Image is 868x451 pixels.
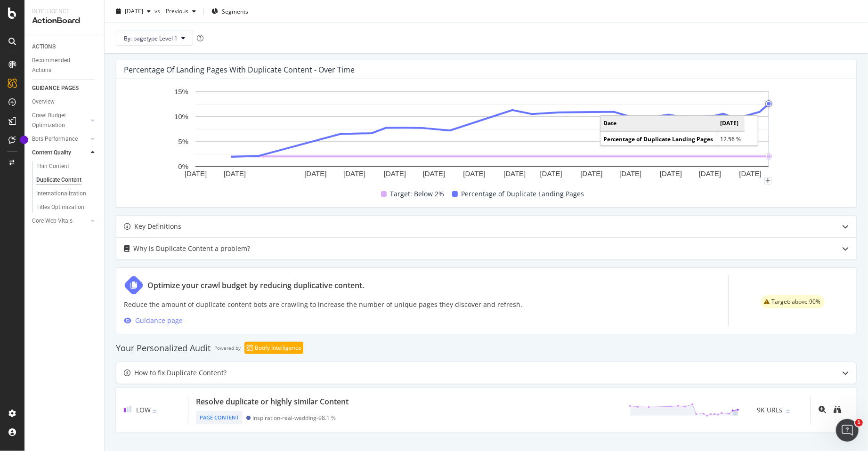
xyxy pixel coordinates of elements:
a: GUIDANCE PAGES [32,83,97,93]
button: Segments [208,4,252,19]
a: Content Quality [32,148,88,158]
div: Botify Intelligence [255,344,301,352]
a: binoculars [834,405,841,414]
div: Core Web Vitals [32,216,73,226]
div: Intelligence [32,8,97,16]
span: 9K URLs [757,404,782,416]
img: Equal [786,410,790,413]
a: Core Web Vitals [32,216,88,226]
div: How to fix Duplicate Content? [134,367,227,379]
span: Low [136,405,151,414]
span: Segments [222,7,248,15]
a: Guidance page [124,316,183,325]
button: Previous [162,4,200,19]
div: Recommended Actions [32,56,89,75]
text: [DATE] [503,170,526,178]
text: 15% [174,88,188,96]
text: [DATE] [660,170,682,178]
span: Target: Below 2% [390,188,445,200]
text: [DATE] [463,170,486,178]
div: Overview [32,97,55,107]
a: Crawl Budget Optimization [32,111,88,130]
div: Content Quality [32,148,71,158]
span: Percentage of Duplicate Landing Pages [462,188,584,200]
div: Duplicate Content [36,175,81,185]
a: Thin Content [36,161,97,171]
div: Guidance page [135,315,183,326]
div: Titles Optimization [36,202,84,212]
div: Key Definitions [134,221,181,232]
text: [DATE] [185,170,207,178]
span: Previous [162,7,188,15]
div: Optimize your crawl budget by reducing duplicative content. [147,280,364,291]
a: Duplicate Content [36,175,97,185]
text: [DATE] [540,170,562,178]
span: By: pagetype Level 1 [124,34,178,42]
iframe: Intercom live chat [836,419,859,442]
div: ActionBoard [32,16,97,26]
div: Resolve duplicate or highly similar Content [196,396,349,407]
div: Percentage of Landing Pages with Duplicate Content - Over Time [124,65,355,74]
div: Powered by [214,342,241,354]
div: warning label [761,295,825,308]
div: Your Personalized Audit [116,342,211,354]
img: Equal [153,410,156,413]
div: plus [764,177,772,185]
div: inspiration-real-wedding - 98.1 % [252,414,336,421]
p: Reduce the amount of duplicate content bots are crawling to increase the number of unique pages t... [124,299,522,310]
a: Overview [32,97,97,107]
text: [DATE] [699,170,721,178]
text: [DATE] [739,170,762,178]
div: ACTIONS [32,42,56,52]
div: binoculars [834,406,841,413]
text: [DATE] [580,170,602,178]
text: 10% [174,113,188,121]
div: Page Content [196,411,243,424]
div: Internationalization [36,189,86,199]
text: [DATE] [384,170,406,178]
div: Crawl Budget Optimization [32,111,81,130]
a: Bots Performance [32,134,88,144]
text: [DATE] [304,170,326,178]
a: Internationalization [36,189,97,199]
text: 5% [178,137,188,145]
a: Titles Optimization [36,202,97,212]
text: [DATE] [224,170,246,178]
span: vs [154,7,162,15]
svg: A chart. [124,87,841,181]
text: [DATE] [619,170,641,178]
button: [DATE] [112,4,154,19]
text: [DATE] [423,170,445,178]
button: By: pagetype Level 1 [116,31,193,46]
a: Recommended Actions [32,56,97,75]
span: 2025 Aug. 25th [125,7,143,15]
div: Bots Performance [32,134,78,144]
div: magnifying-glass-plus [819,406,826,413]
div: GUIDANCE PAGES [32,83,79,93]
span: Target: above 90% [772,299,821,305]
div: Thin Content [36,161,69,171]
div: Why is Duplicate Content a problem? [133,243,250,254]
a: ACTIONS [32,42,97,52]
text: 0% [178,162,188,170]
span: 1 [855,419,863,427]
text: [DATE] [343,170,365,178]
div: Tooltip anchor [20,136,28,144]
